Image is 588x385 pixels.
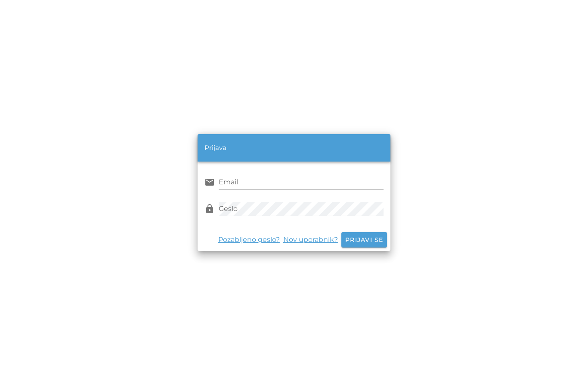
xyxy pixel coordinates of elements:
div: Prijava [204,143,226,153]
button: Prijavi se [341,232,387,247]
i: email [204,177,215,187]
span: Prijavi se [345,236,384,244]
i: lock [204,204,215,214]
a: Nov uporabnik? [283,235,341,245]
a: Pozabljeno geslo? [218,235,283,245]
